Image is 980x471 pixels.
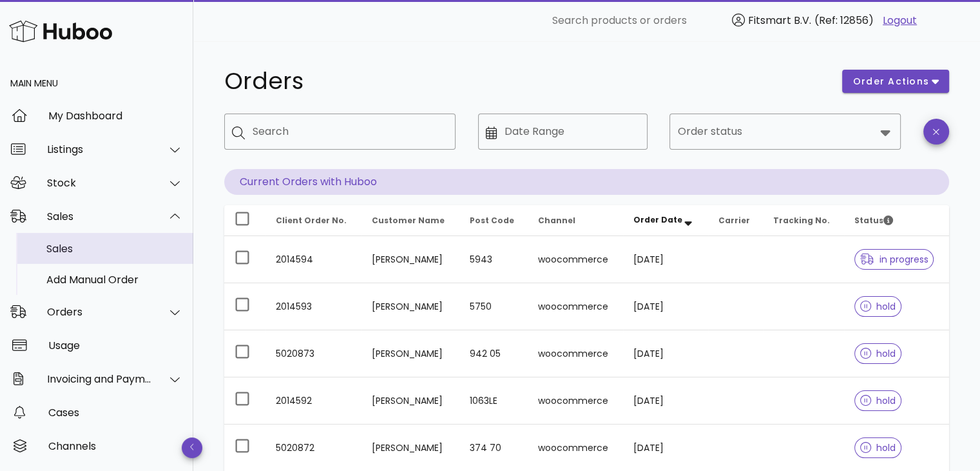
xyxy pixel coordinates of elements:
td: [DATE] [623,330,708,377]
td: [PERSON_NAME] [361,330,459,377]
div: Orders [47,306,152,318]
td: woocommerce [528,330,623,377]
td: 2014593 [265,283,361,330]
span: hold [860,349,896,358]
td: 5750 [459,283,528,330]
td: [DATE] [623,236,708,283]
td: 2014592 [265,377,361,425]
th: Channel [528,205,623,236]
div: Cases [48,406,183,419]
td: woocommerce [528,377,623,425]
div: Order status [669,114,901,150]
div: Sales [46,243,183,255]
th: Carrier [708,205,763,236]
span: Tracking No. [773,215,830,226]
div: Usage [48,339,183,352]
button: order actions [842,70,949,93]
img: Huboo Logo [9,17,112,45]
td: [PERSON_NAME] [361,377,459,425]
td: [PERSON_NAME] [361,283,459,330]
p: Current Orders with Huboo [224,169,949,195]
span: in progress [860,255,928,264]
div: Channels [48,440,183,452]
th: Client Order No. [265,205,361,236]
div: Add Manual Order [46,274,183,286]
span: Fitsmart B.V. [748,13,811,28]
th: Customer Name [361,205,459,236]
td: 5020873 [265,330,361,377]
span: Channel [538,215,575,226]
span: hold [860,443,896,452]
th: Order Date: Sorted descending. Activate to remove sorting. [623,205,708,236]
span: Carrier [718,215,750,226]
span: (Ref: 12856) [814,13,874,28]
div: Stock [47,177,152,189]
th: Status [844,205,950,236]
td: [DATE] [623,283,708,330]
div: My Dashboard [48,110,183,122]
td: 2014594 [265,236,361,283]
span: hold [860,302,896,311]
span: order actions [852,75,930,88]
span: Client Order No. [276,215,347,226]
td: 1063LE [459,377,528,425]
th: Post Code [459,205,528,236]
td: 942 05 [459,330,528,377]
span: hold [860,396,896,405]
td: [DATE] [623,377,708,425]
th: Tracking No. [763,205,844,236]
span: Customer Name [372,215,445,226]
td: woocommerce [528,283,623,330]
td: woocommerce [528,236,623,283]
h1: Orders [224,70,827,93]
div: Sales [47,210,152,223]
span: Post Code [470,215,514,226]
td: 5943 [459,236,528,283]
div: Listings [47,143,152,155]
div: Invoicing and Payments [47,373,152,385]
td: [PERSON_NAME] [361,236,459,283]
span: Status [854,215,893,226]
span: Order Date [633,214,682,225]
a: Logout [883,13,917,28]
